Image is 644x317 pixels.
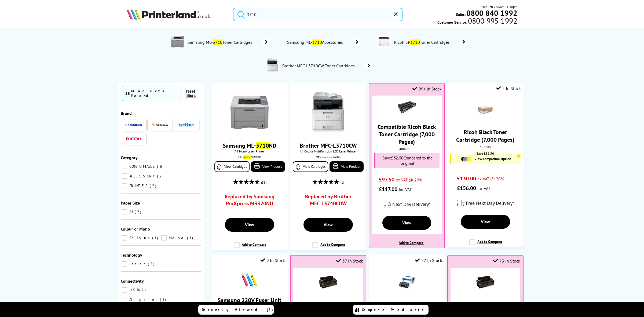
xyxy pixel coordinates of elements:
div: 73 In Stock [493,258,520,264]
a: Replaced by Samsung ProXpress M3320ND [221,193,278,210]
a: Samsung 220V Fuser Unit [218,296,281,304]
span: ex VAT @ 20% [477,176,504,181]
div: 9 In Stock [260,258,285,263]
span: 2 [157,174,165,178]
span: Sales: [456,12,466,17]
span: Mon - Fri 9:00am - 5:30pm [481,4,517,9]
img: K15447ZA-small.gif [319,273,338,292]
mark: 3710 [312,39,322,45]
img: K15447ZA-small.gif [476,273,495,292]
label: Add to Compare [312,242,345,252]
span: ex VAT @ 20% [396,177,422,183]
input: Laser 2 [122,261,127,267]
img: Cartridges [461,157,472,162]
div: 37 In Stock [336,258,363,264]
img: minislashes.png [240,272,260,287]
span: (38) [261,177,266,188]
a: 0800 840 1992 [466,10,517,16]
span: Recently Viewed (5) [202,307,273,312]
input: Se [233,8,402,21]
label: Add to Compare [469,239,502,249]
img: Samsung [126,124,142,126]
span: Brand [121,111,132,116]
span: Compare Products [362,307,427,312]
span: £130.00 [457,175,476,182]
img: ricoh-408285-small.png [476,100,495,119]
div: MFCL3710CWZU1 [294,155,362,159]
span: 2 [139,287,147,292]
a: Replaced by Brother MFC-L3740CDW [300,193,357,210]
span: View [402,220,411,225]
a: Brother MFC-L3710CW Toner Cartridges [282,59,373,73]
input: Airprint 1 [122,297,127,302]
a: View Product [330,161,364,172]
div: modal_delivery [372,197,441,212]
span: PRINTER [128,183,149,188]
a: View [461,215,510,229]
a: View [382,216,431,230]
img: d205smalll.jpg [397,272,416,291]
img: Printerland [152,123,168,126]
div: modal_delivery [450,196,521,211]
span: A4 Colour Multifunction LED Laser Printer [293,149,363,153]
mark: 3710 [243,155,251,159]
span: 1 [152,235,159,240]
span: £156.00 [457,185,476,192]
div: 408285 [451,145,519,149]
span: Mono [167,235,186,240]
div: ML- ND/SEE [216,155,284,159]
img: Brother [178,123,195,127]
b: 0800 840 1992 [466,8,517,18]
div: 22 In Stock [415,258,442,263]
label: Add to Compare [234,242,266,252]
a: Samsung ML-3710Accessories [287,38,361,46]
span: Ricoh SP Toner Cartridges [393,39,452,45]
a: Compatible Ricoh Black Toner Cartridge (7,000 Pages) [378,123,436,145]
img: ricoh-sp-3710-deptimage.jpg [377,35,391,48]
img: Ricoh [126,137,142,140]
span: Free Next Day Delivery* [466,200,514,206]
input: USB 2 [122,287,127,293]
span: 13 [125,91,130,96]
a: View Compatible Option [454,157,518,162]
span: 2 [135,209,142,214]
a: View [303,218,353,232]
span: Samsung ML- Accessories [287,39,345,45]
a: Ricoh Black Toner Cartridge (7,000 Pages) [456,128,514,143]
span: inc VAT [399,187,412,192]
span: Paper Size [121,200,140,206]
a: View Product [251,161,285,172]
span: inc VAT [477,186,491,191]
input: PRINTER 2 [122,183,127,188]
div: 408285PL [373,147,440,151]
div: Save £32.50 [474,151,497,156]
span: Colour or Mono [121,226,150,232]
span: A4 [128,209,134,214]
span: 1 [160,297,167,302]
span: Customer Service: [437,18,517,25]
a: Recently Viewed (5) [198,305,274,315]
a: Samsung ML-3710ND [223,142,276,149]
span: View [324,222,333,227]
div: Save Compared to the original [374,153,439,168]
img: ML-3710NDSEE-conspage.jpg [171,35,184,48]
span: 1 [187,235,194,240]
span: View [481,219,490,224]
span: 2 [148,261,156,266]
img: MFCL3710CWZU1-conspage.jpg [266,59,279,72]
a: View Cartridges [214,161,250,172]
div: Products Found [131,89,178,98]
div: 99+ In Stock [412,86,442,92]
a: View [225,218,274,232]
span: USB [128,287,139,292]
span: 0800 995 1992 [467,18,517,23]
span: View [245,222,254,227]
span: CONSUMABLE [128,164,156,169]
img: Printerland Logo [127,8,210,20]
mark: 3710 [256,142,269,149]
input: CONSUMABLE 9 [122,164,127,169]
span: Connectivity [121,278,144,284]
mark: 3710 [410,39,420,45]
span: Samsung ML- Toner Cartridges [187,39,254,45]
span: Colour [128,235,152,240]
